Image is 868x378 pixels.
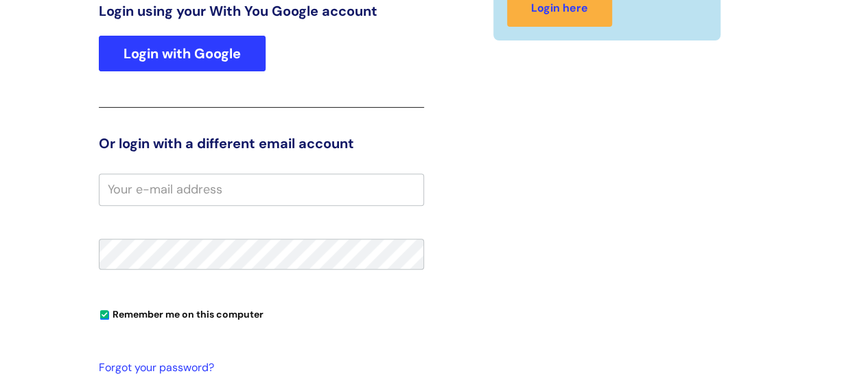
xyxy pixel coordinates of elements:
h3: Or login with a different email account [99,135,424,152]
input: Remember me on this computer [100,311,109,320]
h3: Login using your With You Google account [99,3,424,19]
a: Login with Google [99,36,266,71]
label: Remember me on this computer [99,305,263,320]
input: Your e-mail address [99,174,424,205]
div: You can uncheck this option if you're logging in from a shared device [99,303,424,324]
a: Forgot your password? [99,358,417,378]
